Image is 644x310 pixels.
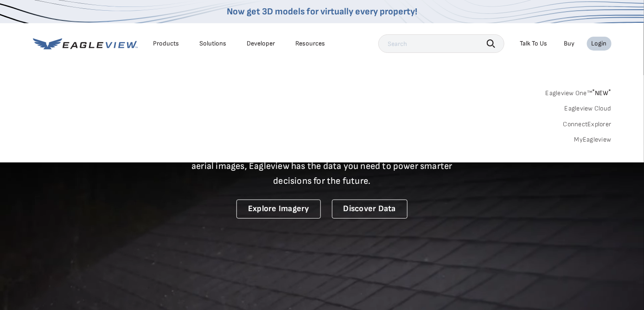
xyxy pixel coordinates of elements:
[520,39,548,48] div: Talk To Us
[247,39,275,48] a: Developer
[236,200,321,219] a: Explore Imagery
[378,34,504,53] input: Search
[180,144,464,188] p: A new era starts here. Built on more than 3.5 billion high-resolution aerial images, Eagleview ha...
[332,200,408,219] a: Discover Data
[592,39,607,48] div: Login
[563,120,612,129] a: ConnectExplorer
[574,136,612,144] a: MyEagleview
[153,39,179,48] div: Products
[546,86,612,97] a: Eagleview One™*NEW*
[565,104,612,113] a: Eagleview Cloud
[296,39,325,48] div: Resources
[564,39,575,48] a: Buy
[227,6,417,17] a: Now get 3D models for virtually every property!
[592,89,611,97] span: NEW
[200,39,227,48] div: Solutions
